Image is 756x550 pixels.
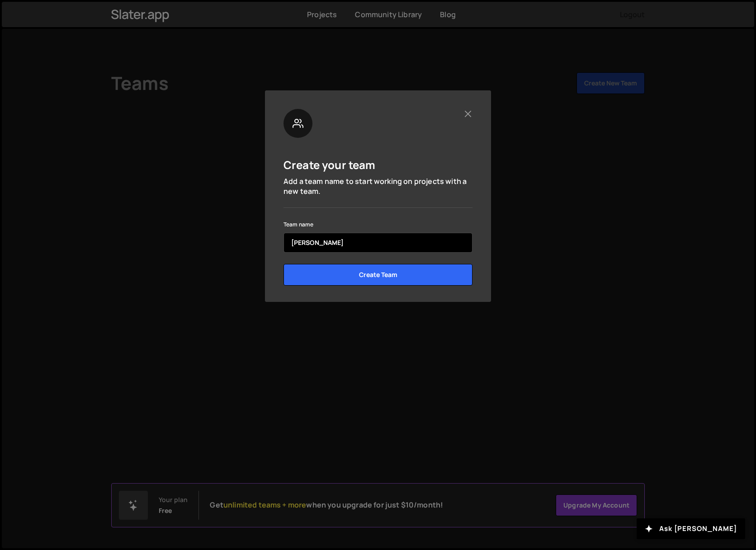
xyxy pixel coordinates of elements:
label: Team name [283,220,313,229]
button: Ask [PERSON_NAME] [637,518,745,539]
h5: Create your team [283,158,376,172]
button: Close [463,109,472,118]
p: Add a team name to start working on projects with a new team. [283,176,472,197]
input: Create Team [283,264,472,286]
input: name [283,233,472,253]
